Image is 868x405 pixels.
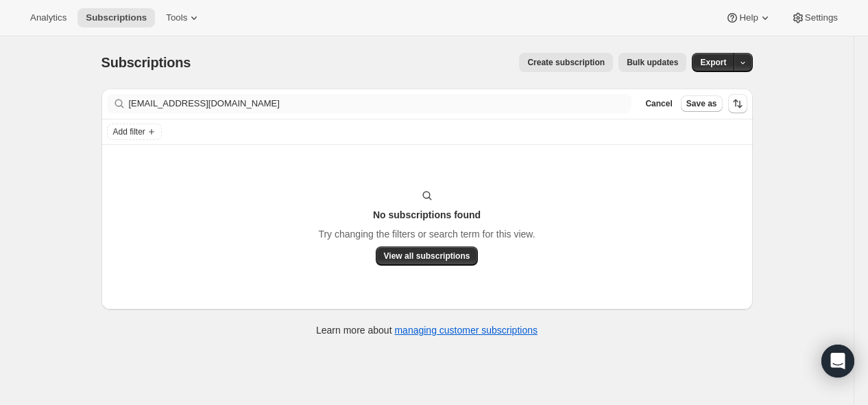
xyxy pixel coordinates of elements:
[22,8,75,27] button: Analytics
[618,53,686,72] button: Bulk updates
[627,57,678,68] span: Bulk updates
[113,126,145,137] span: Add filter
[384,251,470,262] span: View all subscriptions
[394,325,538,336] a: managing customer subscriptions
[107,124,162,140] button: Add filter
[728,94,747,113] button: Sort the results
[519,53,613,72] button: Create subscription
[129,94,632,113] input: Filter subscribers
[318,227,535,241] p: Try changing the filters or search term for this view.
[373,208,481,222] h3: No subscriptions found
[166,12,187,23] span: Tools
[739,12,758,23] span: Help
[101,55,191,70] span: Subscriptions
[640,95,677,112] button: Cancel
[527,57,605,68] span: Create subscription
[805,12,838,23] span: Settings
[158,8,209,27] button: Tools
[376,246,479,266] button: View all subscriptions
[681,95,723,112] button: Save as
[30,12,67,23] span: Analytics
[783,8,846,27] button: Settings
[821,345,854,378] div: Open Intercom Messenger
[316,323,538,337] p: Learn more about
[645,98,672,109] span: Cancel
[692,53,734,72] button: Export
[77,8,155,27] button: Subscriptions
[86,12,147,23] span: Subscriptions
[700,57,726,68] span: Export
[717,8,780,27] button: Help
[686,98,717,109] span: Save as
